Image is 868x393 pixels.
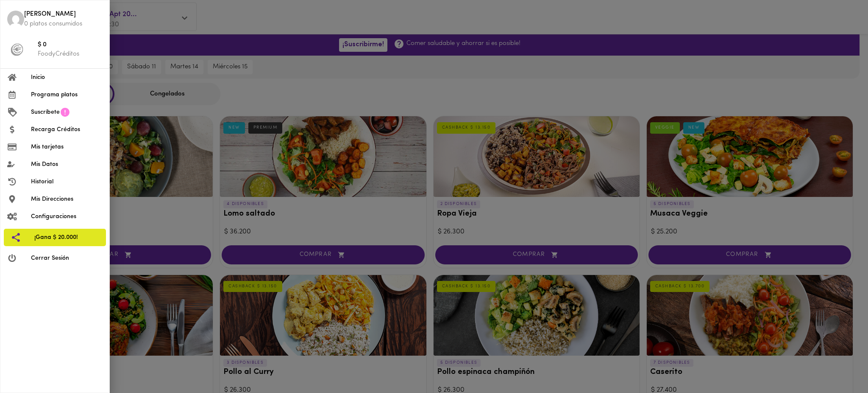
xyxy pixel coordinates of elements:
[31,254,103,263] span: Cerrar Sesión
[38,40,103,50] span: $ 0
[24,20,103,28] p: 0 platos consumidos
[31,177,103,186] span: Historial
[31,160,103,169] span: Mis Datos
[819,344,860,385] iframe: Messagebird Livechat Widget
[31,195,103,204] span: Mis Direcciones
[38,50,103,59] p: FoodyCréditos
[31,73,103,82] span: Inicio
[34,233,99,242] span: ¡Gana $ 20.000!
[11,43,23,56] img: foody-creditos-black.png
[31,108,60,117] span: Suscríbete
[31,143,103,152] span: Mis tarjetas
[31,125,103,134] span: Recarga Créditos
[31,212,103,221] span: Configuraciones
[31,90,103,99] span: Programa platos
[24,10,103,20] span: [PERSON_NAME]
